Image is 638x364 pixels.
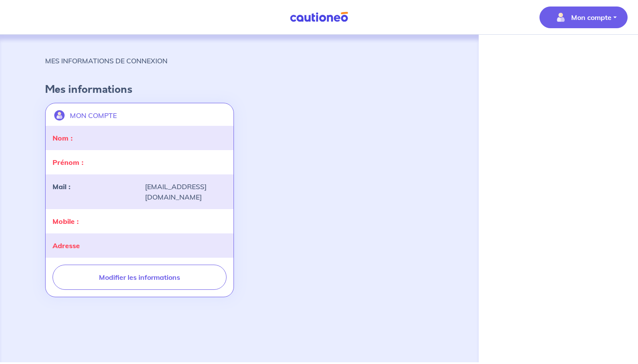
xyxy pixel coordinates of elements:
button: Modifier les informations [53,265,227,290]
strong: Mail : [53,182,70,191]
strong: Nom : [53,134,72,142]
img: illu_account.svg [54,110,65,121]
img: illu_account_valid_menu.svg [554,10,568,24]
p: MES INFORMATIONS DE CONNEXION [45,56,168,66]
strong: Adresse [53,241,80,250]
img: Cautioneo [286,12,352,23]
strong: Prénom : [53,158,83,167]
div: [EMAIL_ADDRESS][DOMAIN_NAME] [140,181,232,202]
h4: Mes informations [45,83,434,96]
p: MON COMPTE [70,110,117,121]
button: illu_account_valid_menu.svgMon compte [539,7,628,28]
p: Mon compte [571,12,612,23]
strong: Mobile : [53,217,79,226]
